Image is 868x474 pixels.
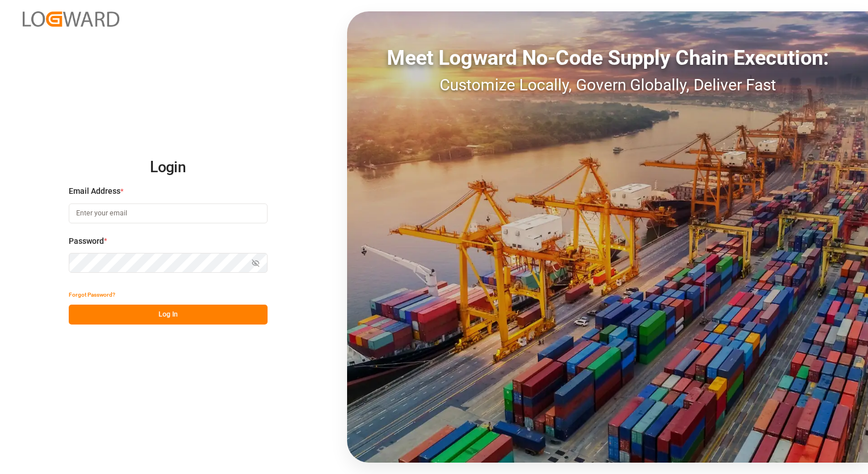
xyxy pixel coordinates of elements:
[69,185,120,197] span: Email Address
[69,305,268,325] button: Log In
[69,203,268,223] input: Enter your email
[347,73,868,97] div: Customize Locally, Govern Globally, Deliver Fast
[69,235,104,247] span: Password
[69,149,268,186] h2: Login
[347,43,868,73] div: Meet Logward No-Code Supply Chain Execution:
[69,285,115,305] button: Forgot Password?
[23,11,119,27] img: Logward_new_orange.png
